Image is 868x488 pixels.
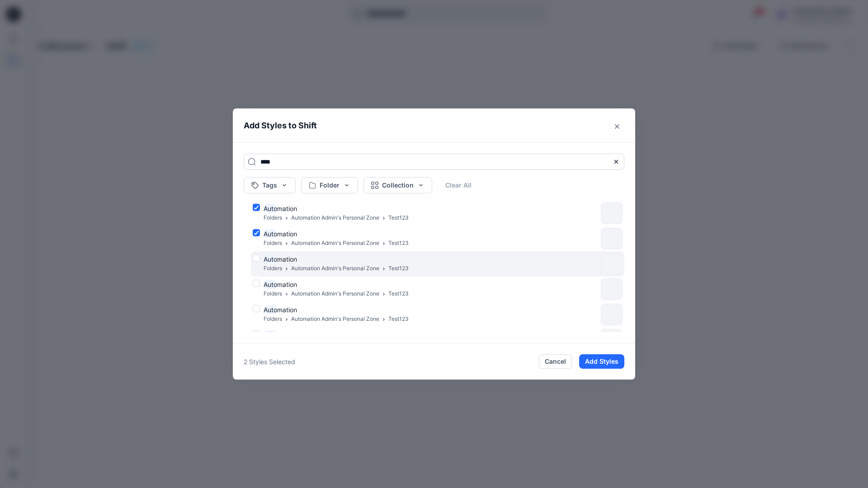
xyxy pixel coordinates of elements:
[291,264,379,273] p: Automation Admin's Personal Zone
[277,255,297,263] span: mation
[610,119,624,134] button: Close
[264,254,277,264] mark: Auto
[277,205,297,212] span: mation
[388,239,409,248] p: Test123
[388,289,409,299] p: Test123
[291,289,379,299] p: Automation Admin's Personal Zone
[291,213,379,223] p: Automation Admin's Personal Zone
[579,354,624,369] button: Add Styles
[264,229,277,239] mark: Auto
[277,306,297,314] span: mation
[264,330,277,340] mark: Auto
[301,177,358,193] button: Folder
[388,264,409,273] p: Test123
[291,314,379,324] p: Automation Admin's Personal Zone
[264,305,277,314] mark: Auto
[244,357,295,366] p: 2 Styles Selected
[388,213,409,223] p: Test123
[277,281,297,288] span: mation
[277,331,297,339] span: mation
[244,177,296,193] button: Tags
[264,314,282,324] p: Folders
[388,314,409,324] p: Test123
[264,289,282,299] p: Folders
[264,213,282,223] p: Folders
[277,230,297,238] span: mation
[539,354,572,369] button: Cancel
[264,280,277,289] mark: Auto
[264,239,282,248] p: Folders
[233,108,635,142] header: Add Styles to Shift
[264,204,277,213] mark: Auto
[363,177,432,193] button: Collection
[291,239,379,248] p: Automation Admin's Personal Zone
[264,264,282,273] p: Folders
